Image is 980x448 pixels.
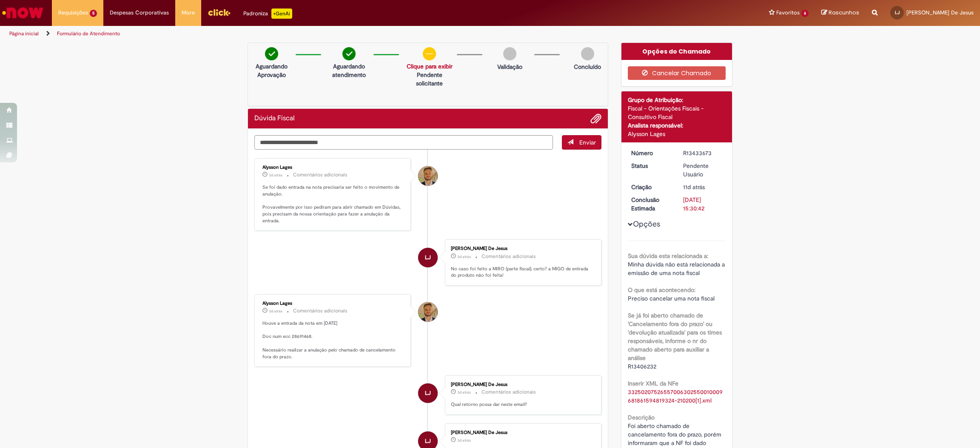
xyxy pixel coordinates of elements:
[418,166,438,186] div: Alysson Lages
[628,121,726,130] div: Analista responsável:
[481,388,536,396] small: Comentários adicionais
[628,414,655,421] b: Descrição
[451,401,593,408] p: Qual retorno possa dar neste email?
[590,113,601,124] button: Adicionar anexos
[801,10,809,17] span: 6
[9,30,39,37] a: Página inicial
[329,62,369,79] p: Aguardando atendimento
[628,261,726,277] span: Minha dúvida não está relacionada a emissão de uma nota fiscal
[625,196,677,213] dt: Conclusão Estimada
[423,47,436,60] img: circle-minus.png
[269,173,282,178] time: 28/08/2025 11:50:58
[90,10,97,17] span: 5
[418,302,438,322] div: Alysson Lages
[562,135,601,150] button: Enviar
[683,183,705,191] time: 20/08/2025 16:57:54
[110,9,169,17] span: Despesas Corporativas
[625,149,677,157] dt: Número
[621,43,732,60] div: Opções do Chamado
[628,104,726,121] div: Fiscal - Orientações Fiscais - Consultivo Fiscal
[628,380,678,387] b: Inserir XML da NFe
[628,286,695,294] b: O que está acontecendo:
[293,171,348,179] small: Comentários adicionais
[776,9,800,17] span: Favoritos
[829,9,859,17] span: Rascunhos
[579,139,596,146] span: Enviar
[457,438,471,443] span: 3d atrás
[625,183,677,191] dt: Criação
[262,184,404,224] p: Se foi dado entrada na nota precisaria ser feito o movimento de anulação. Provavelmente por isso ...
[683,183,723,191] div: 20/08/2025 16:57:54
[628,96,726,104] div: Grupo de Atribuição:
[425,383,431,403] span: LJ
[418,248,438,267] div: Lucas Dos Santos De Jesus
[451,266,593,279] p: No caso foi feito a MIRO (parte fiscal), certo? a MIGO de entrada do produto não foi feita!
[208,6,231,19] img: click_logo_yellow_360x200.png
[254,115,295,122] h2: Dúvida Fiscal Histórico de tíquete
[457,390,471,395] span: 3d atrás
[269,309,282,314] span: 3d atrás
[407,62,453,70] a: Clique para exibir
[628,295,715,302] span: Preciso cancelar uma nota fiscal
[628,252,708,260] b: Sua dúvida esta relacionada a:
[628,363,656,370] span: R13406232
[254,135,553,150] textarea: Digite sua mensagem aqui...
[269,173,282,178] span: 3d atrás
[182,9,195,17] span: More
[906,9,974,16] span: [PERSON_NAME] De Jesus
[481,253,536,260] small: Comentários adicionais
[628,66,726,80] button: Cancelar Chamado
[262,165,404,170] div: Alysson Lages
[58,9,88,17] span: Requisições
[418,383,438,403] div: Lucas Dos Santos De Jesus
[628,312,722,362] b: Se já foi aberto chamado de 'Cancelamento fora do prazo' ou 'devolução atualizada' para os times ...
[625,162,677,170] dt: Status
[895,10,900,15] span: LJ
[6,26,647,42] ul: Trilhas de página
[457,390,471,395] time: 28/08/2025 11:41:20
[574,62,601,71] p: Concluído
[683,196,723,213] div: [DATE] 15:30:42
[628,130,726,138] div: Alysson Lages
[342,47,356,60] img: check-circle-green.png
[683,149,723,157] div: R13433673
[497,62,522,71] p: Validação
[262,301,404,306] div: Alysson Lages
[271,9,292,19] p: +GenAi
[251,62,291,79] p: Aguardando Aprovação
[243,9,292,19] div: Padroniza
[293,307,348,315] small: Comentários adicionais
[407,71,453,88] p: Pendente solicitante
[425,247,431,268] span: LJ
[457,438,471,443] time: 28/08/2025 11:41:05
[451,430,593,435] div: [PERSON_NAME] De Jesus
[581,47,594,60] img: img-circle-grey.png
[821,9,859,17] a: Rascunhos
[683,162,723,179] div: Pendente Usuário
[262,320,404,360] p: Houve a entrada da nota em [DATE] Doc num ecc 28691468. Necessário realizar a anulação pelo chama...
[451,246,593,251] div: [PERSON_NAME] De Jesus
[57,30,120,37] a: Formulário de Atendimento
[451,382,593,387] div: [PERSON_NAME] De Jesus
[457,254,471,259] span: 3d atrás
[269,309,282,314] time: 28/08/2025 11:45:08
[1,4,45,21] img: ServiceNow
[683,183,705,191] span: 11d atrás
[457,254,471,259] time: 28/08/2025 11:48:10
[265,47,278,60] img: check-circle-green.png
[503,47,516,60] img: img-circle-grey.png
[628,388,723,404] a: Download de 33250207526557006302550010009681861594819324-210200[1].xml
